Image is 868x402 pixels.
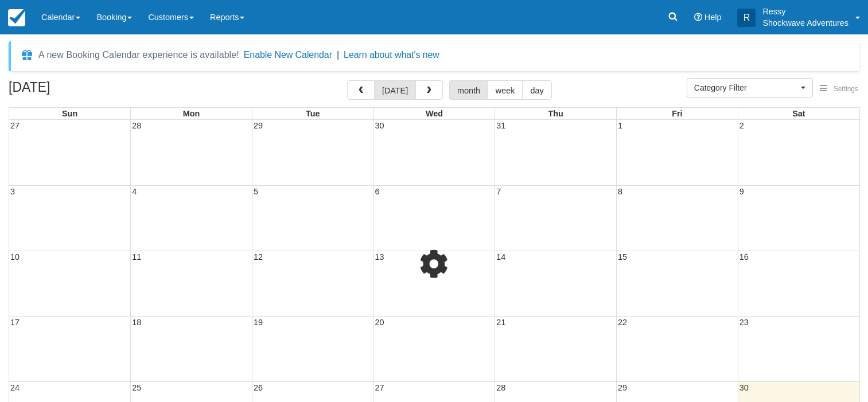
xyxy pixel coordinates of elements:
span: 30 [374,121,386,130]
button: month [449,80,488,100]
i: Help [694,13,702,21]
button: Enable New Calendar [244,49,332,61]
span: 28 [131,121,142,130]
span: Help [704,13,722,22]
span: 18 [131,318,142,327]
button: Category Filter [687,78,813,97]
span: 17 [9,318,21,327]
a: Learn about what's new [344,50,439,60]
span: 28 [495,383,507,392]
span: 10 [9,252,21,262]
span: 29 [252,121,264,130]
span: 30 [738,383,750,392]
span: 24 [9,383,21,392]
span: 13 [374,252,386,262]
span: 12 [252,252,264,262]
span: 4 [131,187,138,196]
span: 14 [495,252,507,262]
span: | [337,50,339,60]
span: 11 [131,252,142,262]
span: 16 [738,252,750,262]
span: 29 [617,383,628,392]
span: 8 [617,187,624,196]
div: R [737,9,756,27]
span: 26 [252,383,264,392]
span: Sun [62,109,77,118]
button: Settings [813,81,865,97]
span: 19 [252,318,264,327]
span: Tue [306,109,320,118]
span: Settings [834,85,858,93]
span: 20 [374,318,386,327]
img: checkfront-main-nav-mini-logo.png [8,9,25,26]
span: 6 [374,187,381,196]
button: week [488,80,523,100]
span: 9 [738,187,745,196]
button: [DATE] [374,80,416,100]
p: Shockwave Adventures [762,17,848,29]
p: Ressy [762,6,848,17]
span: 21 [495,318,507,327]
span: 3 [9,187,16,196]
span: 22 [617,318,628,327]
button: day [522,80,551,100]
div: A new Booking Calendar experience is available! [38,48,239,62]
span: 27 [9,121,21,130]
span: 31 [495,121,507,130]
span: 2 [738,121,745,130]
span: Mon [183,109,200,118]
span: 7 [495,187,502,196]
span: Wed [426,109,443,118]
h2: [DATE] [9,80,154,102]
span: 15 [617,252,628,262]
span: 25 [131,383,142,392]
span: Thu [548,109,563,118]
span: Category Filter [694,82,798,93]
span: 1 [617,121,624,130]
span: 5 [252,187,259,196]
span: Fri [672,109,682,118]
span: Sat [792,109,805,118]
span: 23 [738,318,750,327]
span: 27 [374,383,386,392]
